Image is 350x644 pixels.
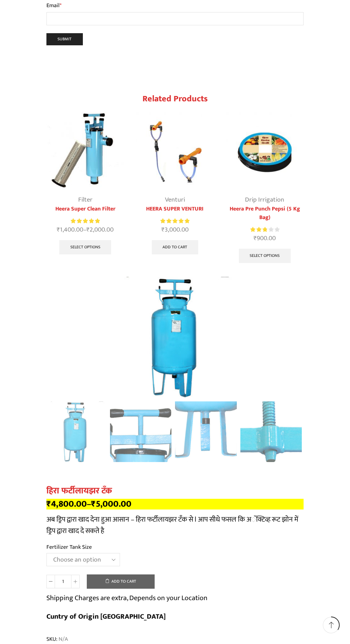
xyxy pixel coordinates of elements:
[132,108,218,259] div: 2 / 10
[239,249,291,263] a: Select options for “Heera Pre Punch Pepsi (5 Kg Bag)”
[46,499,304,509] p: –
[222,108,308,267] div: 3 / 10
[91,497,131,511] bdi: 5,000.00
[91,497,96,511] span: ₹
[46,610,166,623] b: Cuntry of Origin [GEOGRAPHIC_DATA]
[71,217,100,225] span: Rated out of 5
[250,226,279,233] div: Rated 2.86 out of 5
[160,217,189,225] span: Rated out of 5
[86,224,114,235] bdi: 2,000.00
[175,401,237,462] li: 3 / 5
[87,574,155,589] button: Add to cart
[142,92,208,106] span: Related products
[226,205,304,222] a: Heera Pre Punch Pepsi (5 Kg Bag)
[86,224,90,235] span: ₹
[45,401,106,462] li: 1 / 5
[46,497,51,511] span: ₹
[59,240,111,254] a: Select options for “Heera Super Clean Filter”
[165,194,185,205] a: Venturi
[57,635,68,643] span: N/A
[136,205,214,213] a: HEERA SUPER VENTURI
[240,401,302,463] a: Fertilizer Tank 04
[136,112,214,189] img: Heera Super Venturi
[71,217,100,225] div: Rated 5.00 out of 5
[46,277,304,398] div: 1 / 5
[46,112,124,189] img: Heera-super-clean-filter
[254,233,257,244] span: ₹
[160,217,189,225] div: Rated 5.00 out of 5
[226,112,304,189] img: Heera Pre Punch Pepsi
[57,224,60,235] span: ₹
[46,543,92,551] label: Fertilizer Tank Size
[46,497,87,511] bdi: 4,800.00
[46,205,124,213] a: Heera Super Clean Filter
[57,224,83,235] bdi: 1,400.00
[46,33,82,45] input: Submit
[84,277,266,398] img: Heera Fertilizer Tank
[46,225,124,235] span: –
[55,575,71,588] input: Product quantity
[254,233,276,244] bdi: 900.00
[250,226,267,233] span: Rated out of 5
[46,592,207,604] p: Shipping Charges are extra, Depends on your Location
[240,401,302,462] li: 4 / 5
[161,224,165,235] span: ₹
[161,224,189,235] bdi: 3,000.00
[46,514,304,537] p: अब ड्रिप द्वारा खाद देना हुआ आसान – हिरा फर्टीलायझर टँक से l आप सीधे फसल कि अॅक्टिव्ह रूट झोन में...
[110,401,172,463] a: Fertilizer Tank 02
[46,1,304,10] label: Email
[46,635,304,643] span: SKU:
[78,194,92,205] a: Filter
[42,108,128,259] div: 1 / 10
[45,401,106,463] img: Heera Fertilizer Tank
[46,486,304,496] h1: हिरा फर्टीलायझर टँक
[245,194,284,205] a: Drip Irrigation
[175,401,237,463] a: Fertilizer Tank 03
[152,240,199,254] a: Add to cart: “HEERA SUPER VENTURI”
[110,401,172,462] li: 2 / 5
